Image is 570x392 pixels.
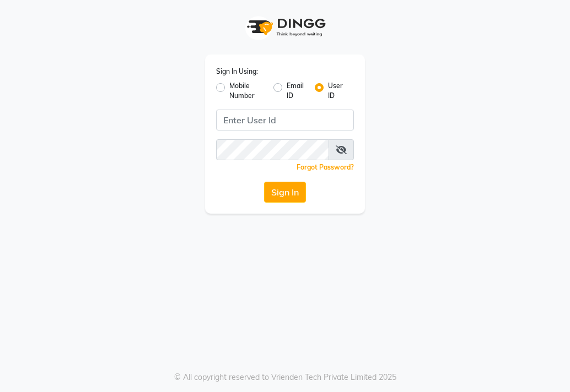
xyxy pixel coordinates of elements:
label: Mobile Number [229,81,265,101]
label: Sign In Using: [216,67,258,77]
a: Forgot Password? [297,163,354,171]
button: Sign In [264,182,306,203]
img: logo1.svg [241,11,329,43]
label: User ID [328,81,345,101]
input: Username [216,110,354,130]
label: Email ID [287,81,305,101]
input: Username [216,139,329,160]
